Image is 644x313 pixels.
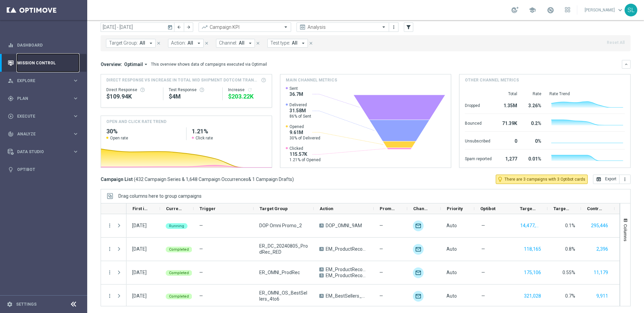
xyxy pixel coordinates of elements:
[196,135,213,141] span: Click rate
[520,222,542,230] button: 14,477,318
[106,127,181,135] h2: 30%
[118,193,202,199] div: Row Groups
[596,177,601,182] i: open_in_browser
[247,87,253,92] button: refresh
[289,102,311,108] span: Delivered
[184,22,193,32] button: arrow_forward
[525,135,541,146] div: 0%
[72,95,79,102] i: keyboard_arrow_right
[523,245,542,253] button: 118,165
[17,79,72,83] span: Explore
[101,214,126,238] div: Press SPACE to select this row.
[413,221,424,231] img: Optimail
[17,150,72,154] span: Data Studio
[17,54,79,72] a: Mission Control
[7,60,79,66] button: Mission Control
[289,129,320,135] span: 9.61M
[107,223,113,229] i: more_vert
[110,135,128,141] span: Open rate
[465,135,492,146] div: Unsubscribed
[109,40,138,46] span: Target Group:
[199,270,203,275] span: —
[523,268,542,277] button: 175,106
[481,269,485,275] span: —
[8,113,72,119] div: Execute
[122,61,151,67] button: Optimail arrow_drop_down
[101,22,174,32] input: Select date range
[465,100,492,110] div: Dropped
[319,294,324,298] span: A
[72,77,79,84] i: keyboard_arrow_right
[8,131,72,137] div: Analyze
[413,206,429,211] span: Channel
[465,153,492,164] div: Spam reported
[565,223,575,228] span: 0.1%
[196,40,202,46] i: arrow_drop_down
[132,269,147,275] div: 06 Oct 2025, Monday
[192,127,266,135] h2: 1.21%
[504,176,585,182] span: There are 3 campaigns with 3 Optibot cards
[7,149,79,154] button: Data Studio keyboard_arrow_right
[523,292,542,300] button: 321,028
[136,176,248,182] span: 432 Campaign Series & 1,648 Campaign Occurrences
[496,175,588,184] button: lightbulb_outline There are 3 campaigns with 3 Optibot cards
[300,40,306,46] i: arrow_drop_down
[481,293,485,299] span: —
[156,40,162,47] button: close
[289,108,311,114] span: 31.58M
[259,269,300,275] span: ER_OMNI_ProdRec
[166,246,192,252] colored-tag: Completed
[167,24,173,30] i: today
[72,148,79,155] i: keyboard_arrow_right
[8,131,14,137] i: track_changes
[101,261,126,285] div: Press SPACE to select this row.
[297,22,389,32] ng-select: Analysis
[326,246,368,252] span: EM_ProductRecommendation
[7,78,79,83] button: person_search Explore keyboard_arrow_right
[413,291,424,302] img: Optimail
[289,86,303,91] span: Sent
[168,39,204,48] button: Action: All arrow_drop_down
[248,177,251,182] span: &
[446,223,457,228] span: Auto
[252,176,292,182] span: 1 Campaign Drafts
[299,24,306,30] i: preview
[447,206,463,211] span: Priority
[7,114,79,119] div: play_circle_outline Execute keyboard_arrow_right
[319,267,324,271] span: A
[17,114,72,118] span: Execute
[107,293,113,299] button: more_vert
[166,269,192,276] colored-tag: Completed
[593,176,631,182] multiple-options-button: Export to CSV
[255,40,261,47] button: close
[379,269,383,275] span: —
[199,246,203,252] span: —
[593,268,609,277] button: 11,179
[481,246,485,252] span: —
[446,270,457,275] span: Auto
[7,43,79,48] button: equalizer Dashboard
[124,61,143,67] span: Optimail
[525,117,541,128] div: 0.2%
[465,117,492,128] div: Bounced
[413,267,424,278] div: Optimail
[132,223,147,229] div: 06 Oct 2025, Monday
[177,25,181,29] i: arrow_back
[106,77,259,83] span: Direct Response VS Increase In Total Mid Shipment Dotcom Transaction Amount
[216,39,255,48] button: Channel: All arrow_drop_down
[320,206,333,211] span: Action
[259,290,308,302] span: ER_OMNI_OS_BestSellers_4to6
[525,100,541,110] div: 3.26%
[500,153,517,164] div: 1,277
[107,269,113,275] i: more_vert
[8,78,72,84] div: Explore
[106,87,158,92] div: Direct Response
[596,292,609,300] button: 9,911
[106,119,166,125] h4: OPEN AND CLICK RATE TREND
[413,244,424,255] div: Optimail
[132,293,147,299] div: 06 Oct 2025, Monday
